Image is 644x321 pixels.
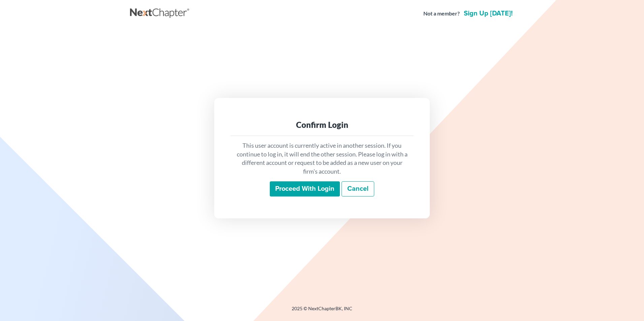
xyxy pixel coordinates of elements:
input: Proceed with login [270,181,340,197]
a: Sign up [DATE]! [462,10,514,17]
a: Cancel [342,181,374,197]
p: This user account is currently active in another session. If you continue to log in, it will end ... [236,141,408,176]
strong: Not a member? [423,10,460,17]
div: 2025 © NextChapterBK, INC [130,305,514,317]
div: Confirm Login [236,119,408,130]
